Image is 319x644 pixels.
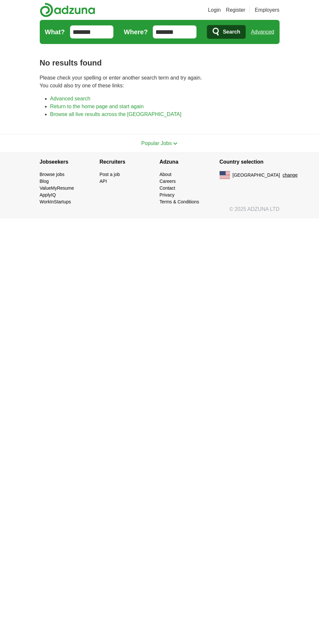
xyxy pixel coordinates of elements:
a: API [100,179,107,184]
div: © 2025 ADZUNA LTD [35,205,285,218]
a: Register [226,6,245,14]
span: Search [223,25,240,38]
p: Please check your spelling or enter another search term and try again. You could also try one of ... [40,74,280,90]
a: Return to the home page and start again [50,104,144,109]
a: Contact [160,185,175,191]
a: ApplyIQ [40,192,56,198]
a: Careers [160,179,176,184]
button: change [283,172,297,179]
button: Search [207,25,246,39]
a: Advanced search [50,96,91,101]
a: Browse all live results across the [GEOGRAPHIC_DATA] [50,111,181,117]
a: Login [208,6,221,14]
h4: Country selection [220,153,280,171]
label: What? [45,27,65,37]
a: Advanced [251,25,274,38]
a: Browse jobs [40,172,65,177]
a: WorkInStartups [40,199,71,204]
img: toggle icon [173,142,178,145]
img: US flag [220,171,230,179]
h1: No results found [40,57,280,69]
a: About [160,172,172,177]
span: Popular Jobs [141,140,172,146]
img: Adzuna logo [40,3,95,17]
a: Employers [255,6,280,14]
a: Blog [40,179,49,184]
a: Privacy [160,192,175,198]
label: Where? [124,27,148,37]
a: Terms & Conditions [160,199,199,204]
span: [GEOGRAPHIC_DATA] [233,172,280,179]
a: Post a job [100,172,120,177]
a: ValueMyResume [40,185,74,191]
